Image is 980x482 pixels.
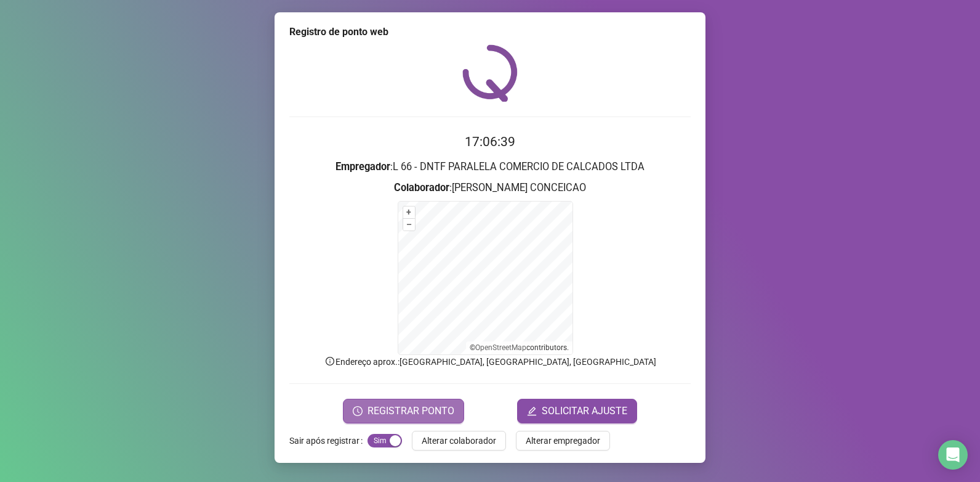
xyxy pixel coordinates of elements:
button: editSOLICITAR AJUSTE [517,399,637,423]
button: REGISTRAR PONTO [343,399,464,423]
label: Sair após registrar [289,431,367,451]
h3: : [PERSON_NAME] CONCEICAO [289,180,691,196]
div: Open Intercom Messenger [938,440,968,470]
span: edit [527,406,537,416]
li: © contributors. [470,343,569,352]
h3: : L 66 - DNTF PARALELA COMERCIO DE CALCADOS LTDA [289,159,691,175]
div: Registro de ponto web [289,25,691,39]
strong: Empregador [335,161,390,173]
button: + [403,206,415,218]
button: Alterar colaborador [412,431,506,451]
span: Alterar empregador [526,434,600,447]
button: Alterar empregador [516,431,610,451]
time: 17:06:39 [465,134,515,149]
img: QRPoint [462,44,518,102]
span: info-circle [324,356,335,367]
span: clock-circle [353,406,363,416]
strong: Colaborador [394,182,449,194]
span: Alterar colaborador [422,434,496,447]
span: REGISTRAR PONTO [367,404,454,419]
span: SOLICITAR AJUSTE [542,404,627,419]
p: Endereço aprox. : [GEOGRAPHIC_DATA], [GEOGRAPHIC_DATA], [GEOGRAPHIC_DATA] [289,355,691,369]
a: OpenStreetMap [475,343,526,352]
button: – [403,219,415,231]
